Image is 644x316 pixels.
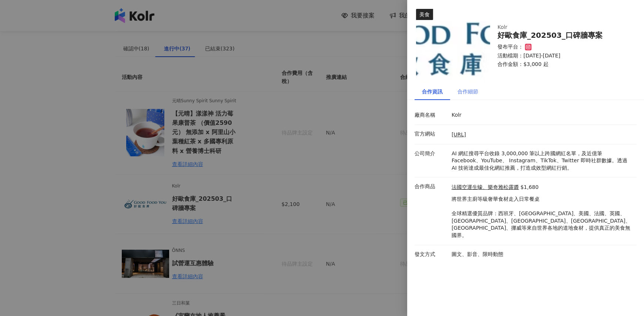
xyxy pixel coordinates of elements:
p: 圖文、影音、限時動態 [452,251,633,258]
p: 合作金額： $3,000 起 [497,61,628,68]
div: 好歐食庫_202503_口碑牆專案 [497,31,628,40]
p: 廠商名稱 [415,112,448,119]
div: 合作資訊 [422,87,443,96]
p: 活動檔期：[DATE]-[DATE] [497,52,628,60]
a: 法國空運生蠔、樂奇雅松露醬 [452,184,519,191]
a: [URL] [452,132,466,137]
img: 法國空運生蠔、樂奇雅松露醬 [416,9,490,83]
p: 發布平台： [497,43,523,51]
p: 發文方式 [415,251,448,258]
p: $1,680 [520,184,539,191]
div: 美食 [416,9,433,20]
p: Kolr [452,112,633,119]
p: 官方網站 [415,130,448,138]
p: 公司簡介 [415,150,448,157]
div: Kolr [497,24,628,31]
div: 合作細節 [457,87,478,96]
p: 合作商品 [415,183,448,190]
p: 將世界主廚等級奢華食材走入日常餐桌 全球精選優質品牌：西班牙、[GEOGRAPHIC_DATA]、美國、法國、英國、[GEOGRAPHIC_DATA]、[GEOGRAPHIC_DATA]、[GE... [452,196,633,239]
p: AI 網紅搜尋平台收錄 3,000,000 筆以上跨國網紅名單，及近億筆 Facebook、YouTube、 Instagram、TikTok、Twitter 即時社群數據。透過 AI 技術達成... [452,150,633,172]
